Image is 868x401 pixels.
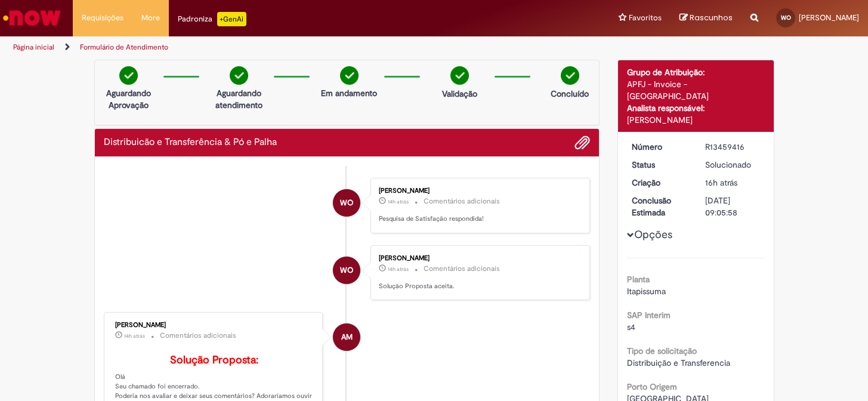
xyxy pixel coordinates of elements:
a: Formulário de Atendimento [80,42,168,52]
p: Pesquisa de Satisfação respondida! [379,214,577,224]
small: Comentários adicionais [424,196,500,206]
div: Walter Oliveira [333,257,360,284]
span: [PERSON_NAME] [799,13,859,23]
div: [PERSON_NAME] [379,255,577,262]
span: Favoritos [629,12,662,24]
div: [DATE] 09:05:58 [705,195,761,218]
small: Comentários adicionais [424,264,500,274]
ul: Trilhas de página [9,36,570,58]
span: More [141,12,160,24]
span: 14h atrás [388,266,409,273]
div: Padroniza [178,12,246,26]
dt: Status [623,159,696,171]
div: [PERSON_NAME] [379,187,577,195]
a: Rascunhos [679,13,733,24]
div: Analista responsável: [627,102,765,114]
span: WO [340,189,353,217]
div: [PERSON_NAME] [627,114,765,126]
span: 16h atrás [705,177,737,188]
span: WO [781,14,791,21]
dt: Conclusão Estimada [623,195,696,218]
b: SAP Interim [627,310,671,320]
span: Itapissuma [627,286,666,297]
dt: Criação [623,177,696,189]
div: Solucionado [705,159,761,171]
b: Porto Origem [627,381,677,392]
span: 14h atrás [388,198,409,205]
p: Concluído [551,88,589,100]
span: AM [341,323,353,351]
h2: Distribuicão e Transferência & Pó e Palha Histórico de tíquete [104,137,277,148]
img: ServiceNow [1,6,63,30]
button: Adicionar anexos [574,135,590,150]
span: s4 [627,322,635,332]
div: 28/08/2025 17:05:52 [705,177,761,189]
time: 28/08/2025 19:16:16 [388,198,409,205]
div: APFJ - Invoice - [GEOGRAPHIC_DATA] [627,78,765,102]
div: Walter Oliveira [333,189,360,217]
b: Tipo de solicitação [627,346,697,356]
img: check-circle-green.png [561,66,579,85]
time: 28/08/2025 17:05:52 [705,177,737,188]
p: Aguardando atendimento [210,87,268,111]
div: Ana Moraes [333,323,360,351]
time: 28/08/2025 19:06:51 [124,332,145,340]
p: Aguardando Aprovação [100,87,157,111]
b: Solução Proposta: [170,353,258,367]
p: Solução Proposta aceita. [379,282,577,291]
b: Planta [627,274,650,285]
span: WO [340,256,353,285]
img: check-circle-green.png [230,66,248,85]
img: check-circle-green.png [340,66,359,85]
time: 28/08/2025 19:16:07 [388,266,409,273]
span: Requisições [82,12,123,24]
a: Página inicial [13,42,54,52]
div: [PERSON_NAME] [115,322,314,329]
span: Distribuição e Transferencia [627,357,730,368]
p: Em andamento [321,87,377,99]
span: Rascunhos [690,12,733,23]
small: Comentários adicionais [160,331,236,341]
div: Grupo de Atribuição: [627,66,765,78]
img: check-circle-green.png [450,66,469,85]
div: R13459416 [705,141,761,153]
p: +GenAi [217,12,246,26]
p: Validação [442,88,477,100]
span: 14h atrás [124,332,145,340]
img: check-circle-green.png [119,66,138,85]
dt: Número [623,141,696,153]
